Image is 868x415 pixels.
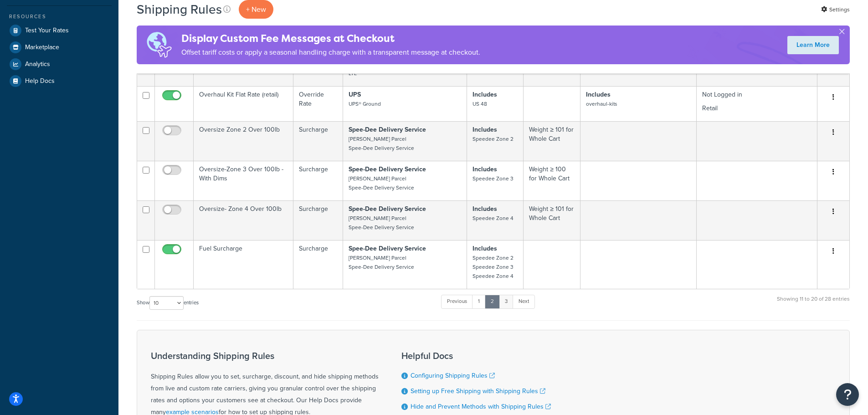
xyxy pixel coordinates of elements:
h3: Helpful Docs [401,351,551,361]
a: Configuring Shipping Rules [411,371,495,380]
strong: Includes [586,90,611,99]
td: Weight ≥ 101 for Whole Cart [524,121,580,161]
td: Oversize Zone 2 Over 100lb [194,121,293,161]
h4: Display Custom Fee Messages at Checkout [181,31,480,46]
small: [PERSON_NAME] Parcel Spee-Dee Delivery Service [349,174,414,192]
small: [PERSON_NAME] Parcel Spee-Dee Delivery Service [349,254,414,271]
h3: Understanding Shipping Rules [151,351,379,361]
span: Help Docs [25,77,55,85]
strong: Includes [473,164,497,174]
a: 1 [472,295,486,308]
a: 2 [485,295,500,308]
strong: Includes [473,90,497,99]
td: Surcharge [293,121,343,161]
small: Speedee Zone 2 [473,135,514,143]
td: Oversize- Zone 4 Over 100lb [194,200,293,240]
td: Weight ≥ 101 for Whole Cart [524,200,580,240]
td: Surcharge [293,161,343,200]
small: US 48 [473,100,487,108]
div: Resources [7,13,112,20]
strong: Spee-Dee Delivery Service [349,125,426,134]
strong: Includes [473,125,497,134]
a: Marketplace [7,39,112,56]
small: overhaul-kits [586,100,617,108]
td: Surcharge [293,200,343,240]
label: Show entries [137,296,199,310]
strong: Includes [473,204,497,214]
small: [PERSON_NAME] Parcel Spee-Dee Delivery Service [349,214,414,231]
a: Previous [441,295,473,308]
span: Test Your Rates [25,27,69,35]
td: Surcharge [293,240,343,289]
a: Settings [821,3,850,16]
a: Setting up Free Shipping with Shipping Rules [411,386,545,396]
a: Help Docs [7,73,112,89]
select: Showentries [149,296,184,310]
td: Override Rate [293,86,343,121]
strong: Spee-Dee Delivery Service [349,164,426,174]
strong: Spee-Dee Delivery Service [349,244,426,253]
a: Learn More [787,36,839,54]
td: Overhaul Kit Flat Rate (retail) [194,86,293,121]
img: duties-banner-06bc72dcb5fe05cb3f9472aba00be2ae8eb53ab6f0d8bb03d382ba314ac3c341.png [137,26,181,64]
td: Fuel Surcharge [194,240,293,289]
a: Next [513,295,535,308]
strong: UPS [349,90,361,99]
p: Retail [702,104,812,113]
a: Analytics [7,56,112,72]
div: Showing 11 to 20 of 28 entries [777,294,850,313]
small: [PERSON_NAME] Parcel Spee-Dee Delivery Service [349,135,414,152]
small: UPS® Ground [349,100,381,108]
a: Hide and Prevent Methods with Shipping Rules [411,402,551,411]
td: Not Logged in [697,86,817,121]
small: Speedee Zone 4 [473,214,514,222]
a: Test Your Rates [7,22,112,39]
p: Offset tariff costs or apply a seasonal handling charge with a transparent message at checkout. [181,46,480,59]
span: Marketplace [25,44,59,51]
td: Weight ≥ 100 for Whole Cart [524,161,580,200]
a: 3 [499,295,514,308]
h1: Shipping Rules [137,0,222,18]
strong: Spee-Dee Delivery Service [349,204,426,214]
td: Oversize-Zone 3 Over 100lb -With Dims [194,161,293,200]
small: Speedee Zone 3 [473,174,514,183]
strong: Includes [473,244,497,253]
button: Open Resource Center [836,383,859,406]
small: Speedee Zone 2 Speedee Zone 3 Speedee Zone 4 [473,254,514,280]
span: Analytics [25,61,50,68]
